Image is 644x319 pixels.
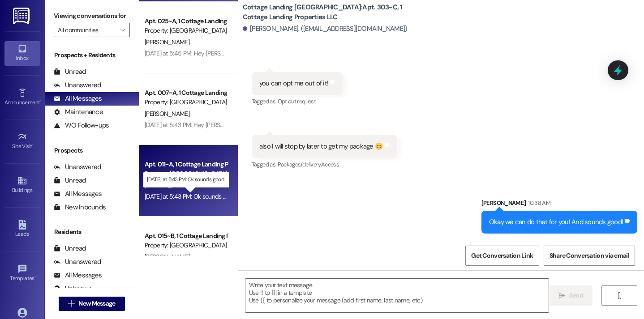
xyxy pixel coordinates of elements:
[145,169,228,179] div: Property: [GEOGRAPHIC_DATA] [GEOGRAPHIC_DATA]
[321,161,339,168] span: Access
[471,251,533,260] span: Get Conversation Link
[4,129,40,153] a: Site Visit •
[40,98,41,104] span: •
[549,285,592,306] button: Send
[32,142,34,148] span: •
[34,274,36,280] span: •
[54,94,102,103] div: All Messages
[54,189,102,199] div: All Messages
[54,162,101,172] div: Unanswered
[54,257,101,267] div: Unanswered
[145,121,404,129] div: [DATE] at 5:43 PM: Hey [PERSON_NAME]! We have a package in the office for you ready for pick up!
[54,203,106,212] div: New Inbounds
[145,88,228,98] div: Apt. 007~A, 1 Cottage Landing Properties LLC
[145,241,228,250] div: Property: [GEOGRAPHIC_DATA] [GEOGRAPHIC_DATA]
[278,161,321,168] span: Packages/delivery ,
[78,299,115,308] span: New Message
[54,9,130,23] label: Viewing conversations for
[489,217,623,227] div: Okay we can do that for you! And sounds good!
[526,198,550,208] div: 10:38 AM
[145,231,228,241] div: Apt. 015~B, 1 Cottage Landing Properties LLC
[544,246,635,266] button: Share Conversation via email
[145,253,189,261] span: [PERSON_NAME]
[243,24,408,34] div: [PERSON_NAME]. ([EMAIL_ADDRESS][DOMAIN_NAME])
[45,227,139,237] div: Residents
[4,41,40,65] a: Inbox
[252,95,343,108] div: Tagged as:
[550,251,629,260] span: Share Conversation via email
[243,3,422,22] b: Cottage Landing [GEOGRAPHIC_DATA]: Apt. 303~C, 1 Cottage Landing Properties LLC
[145,160,228,169] div: Apt. 011~A, 1 Cottage Landing Properties LLC
[4,173,40,197] a: Buildings
[481,198,637,211] div: [PERSON_NAME]
[54,284,92,293] div: Unknown
[54,121,109,130] div: WO Follow-ups
[54,271,102,280] div: All Messages
[558,292,565,299] i: 
[252,158,397,171] div: Tagged as:
[54,176,86,185] div: Unread
[145,17,228,26] div: Apt. 025~A, 1 Cottage Landing Properties LLC
[54,67,86,77] div: Unread
[59,297,125,311] button: New Message
[145,38,189,46] span: [PERSON_NAME]
[4,261,40,285] a: Templates •
[4,217,40,241] a: Leads
[147,176,226,183] p: [DATE] at 5:43 PM: Ok sounds good!
[569,291,583,300] span: Send
[145,98,228,107] div: Property: [GEOGRAPHIC_DATA] [GEOGRAPHIC_DATA]
[259,142,383,151] div: also I will stop by later to get my package 😊
[145,192,238,200] div: [DATE] at 5:43 PM: Ok sounds good!
[45,146,139,155] div: Prospects
[54,244,86,253] div: Unread
[68,300,75,307] i: 
[145,26,228,35] div: Property: [GEOGRAPHIC_DATA] [GEOGRAPHIC_DATA]
[120,26,125,34] i: 
[45,51,139,60] div: Prospects + Residents
[54,107,103,117] div: Maintenance
[278,98,316,105] span: Opt out request
[465,246,539,266] button: Get Conversation Link
[145,49,405,57] div: [DATE] at 5:45 PM: Hey [PERSON_NAME]! We have a package in the office for you ready for pick up!
[259,79,328,88] div: you can opt me out of it!
[145,110,189,118] span: [PERSON_NAME]
[58,23,116,37] input: All communities
[616,292,623,299] i: 
[13,8,31,24] img: ResiDesk Logo
[145,181,189,189] span: [PERSON_NAME]
[54,81,101,90] div: Unanswered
